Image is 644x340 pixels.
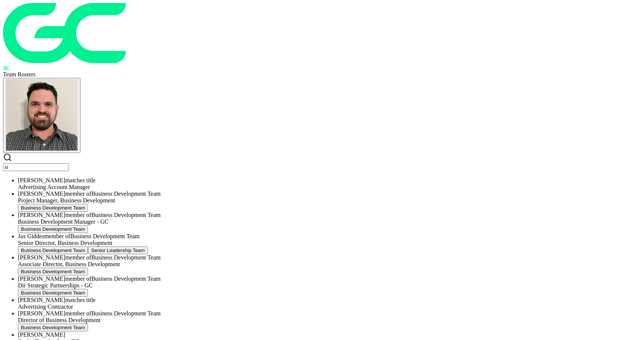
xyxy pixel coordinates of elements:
span: member of Business Development Team [65,276,161,282]
input: Search by name, team, specialty, or title... [3,163,69,171]
button: Business Development Team [18,246,88,254]
div: [PERSON_NAME] [18,297,641,303]
span: member of Business Development Team [65,212,161,218]
div: [PERSON_NAME] [18,310,641,317]
span: Team Rosters [3,71,35,78]
span: member of Business Development Team [65,191,161,197]
div: Advertising Account Manager [18,184,641,191]
span: matches title [65,297,95,303]
div: Project Manager, Business Development [18,197,641,204]
div: Jax Giddes [18,233,641,240]
div: [PERSON_NAME] [18,191,641,197]
div: Director of Business Development [18,317,641,324]
div: Advertising Contractor [18,303,641,310]
div: [PERSON_NAME] [18,331,641,338]
span: member of Business Development Team [44,233,140,239]
div: Dir Strategic Partnerships - GC [18,282,641,289]
div: Associate Director, Business Development [18,261,641,268]
span: member of Business Development Team [65,254,161,261]
div: [PERSON_NAME] [18,276,641,282]
div: [PERSON_NAME] [18,212,641,218]
div: Business Development Manager - GC [18,218,641,225]
span: member of Business Development Team [65,310,161,317]
button: Business Development Team [18,204,88,212]
div: [PERSON_NAME] [18,254,641,261]
button: Business Development Team [18,268,88,276]
div: Senior Director, Business Development [18,240,641,246]
button: Business Development Team [18,289,88,297]
div: [PERSON_NAME] [18,177,641,184]
button: Business Development Team [18,225,88,233]
button: Business Development Team [18,324,88,331]
span: matches title [65,177,95,183]
button: Senior Leadership Team [88,246,148,254]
